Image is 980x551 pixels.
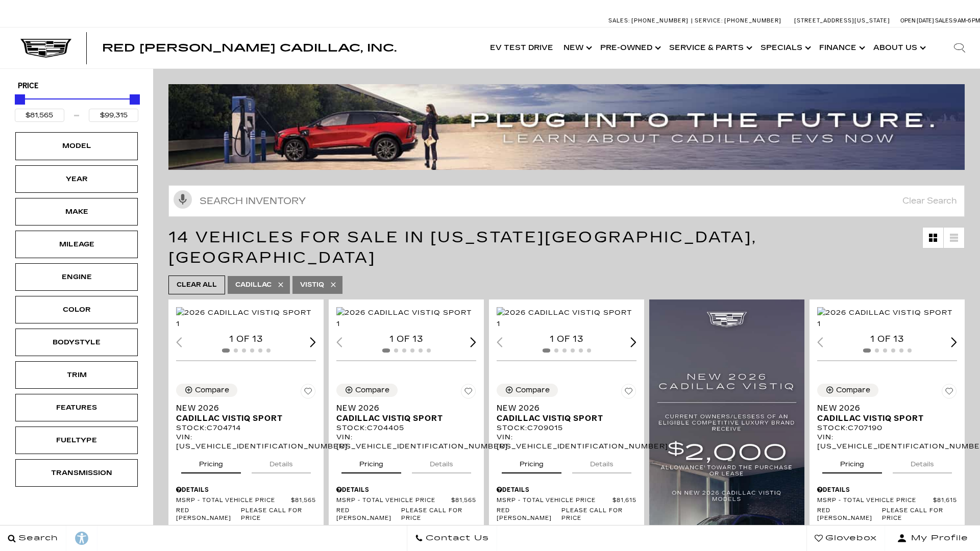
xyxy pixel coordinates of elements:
div: Stock : C709015 [497,423,636,433]
span: Cadillac VISTIQ Sport [176,413,308,423]
span: Contact Us [423,531,489,545]
button: details tab [252,451,311,473]
span: New 2026 [817,403,949,413]
div: Next slide [310,337,316,347]
div: Pricing Details - New 2026 Cadillac VISTIQ Sport [497,485,636,494]
div: 1 / 2 [176,307,316,330]
a: About Us [868,28,929,68]
a: Red [PERSON_NAME] Please call for price [336,507,476,522]
div: Year [51,173,102,185]
div: Features [51,402,102,413]
button: Save Vehicle [621,384,636,403]
div: Make [51,206,102,217]
a: Service: [PHONE_NUMBER] [691,18,784,23]
div: Fueltype [51,435,102,446]
a: Service & Parts [664,28,755,68]
span: $81,615 [933,497,957,505]
span: Cadillac VISTIQ Sport [817,413,949,423]
div: TrimTrim [15,361,138,389]
a: MSRP - Total Vehicle Price $81,565 [176,497,316,505]
button: details tab [412,451,471,473]
button: Compare Vehicle [817,384,878,397]
a: Pre-Owned [595,28,664,68]
a: New 2026Cadillac VISTIQ Sport [176,403,316,423]
span: Please call for price [561,507,636,522]
div: 1 of 13 [497,334,636,345]
input: Maximum [89,109,138,122]
div: Color [51,304,102,315]
button: Save Vehicle [301,384,316,403]
div: ModelModel [15,132,138,160]
a: Red [PERSON_NAME] Please call for price [497,507,636,522]
span: New 2026 [336,403,469,413]
span: Red [PERSON_NAME] Cadillac, Inc. [102,42,397,54]
a: Specials [755,28,814,68]
div: 1 / 2 [336,307,476,330]
div: YearYear [15,165,138,193]
span: Service: [695,17,723,24]
span: Cadillac VISTIQ Sport [336,413,469,423]
span: Open [DATE] [900,17,934,24]
span: [PHONE_NUMBER] [631,17,689,24]
div: Minimum Price [15,94,25,105]
span: MSRP - Total Vehicle Price [817,497,933,505]
span: Red [PERSON_NAME] [336,507,401,522]
div: Transmission [51,467,102,479]
span: Cadillac VISTIQ Sport [497,413,629,423]
button: details tab [572,451,631,473]
img: Cadillac Dark Logo with Cadillac White Text [20,39,71,58]
img: ev-blog-post-banners4 [168,84,965,169]
div: Mileage [51,239,102,250]
div: 1 of 13 [817,334,957,345]
span: Red [PERSON_NAME] [497,507,561,522]
div: TransmissionTransmission [15,459,138,487]
span: $81,615 [612,497,636,505]
div: FueltypeFueltype [15,427,138,454]
div: FeaturesFeatures [15,394,138,421]
div: VIN: [US_VEHICLE_IDENTIFICATION_NUMBER] [176,433,316,451]
div: VIN: [US_VEHICLE_IDENTIFICATION_NUMBER] [497,433,636,451]
div: Compare [836,386,870,395]
div: Price [15,91,138,122]
div: EngineEngine [15,263,138,291]
span: 14 Vehicles for Sale in [US_STATE][GEOGRAPHIC_DATA], [GEOGRAPHIC_DATA] [168,228,757,267]
span: Sales: [935,17,953,24]
button: pricing tab [502,451,561,473]
button: Save Vehicle [942,384,957,403]
div: Stock : C707190 [817,423,957,433]
div: Bodystyle [51,337,102,348]
span: Red [PERSON_NAME] [176,507,241,522]
a: MSRP - Total Vehicle Price $81,615 [817,497,957,505]
button: Compare Vehicle [497,384,558,397]
span: Please call for price [882,507,957,522]
a: Red [PERSON_NAME] Please call for price [176,507,316,522]
a: Red [PERSON_NAME] Cadillac, Inc. [102,43,397,53]
div: Trim [51,369,102,381]
button: details tab [893,451,952,473]
span: [PHONE_NUMBER] [724,17,781,24]
span: $81,565 [451,497,476,505]
input: Minimum [15,109,64,122]
div: Compare [355,386,389,395]
span: New 2026 [176,403,308,413]
button: pricing tab [341,451,401,473]
button: Compare Vehicle [176,384,237,397]
span: Red [PERSON_NAME] [817,507,882,522]
img: 2026 Cadillac VISTIQ Sport 1 [336,307,476,330]
img: 2026 Cadillac VISTIQ Sport 1 [497,307,636,330]
div: Next slide [951,337,957,347]
div: MakeMake [15,198,138,226]
div: 1 / 2 [817,307,957,330]
div: Next slide [470,337,476,347]
input: Search Inventory [168,185,965,217]
span: Glovebox [823,531,877,545]
span: $81,565 [291,497,316,505]
h5: Price [18,82,135,91]
div: Stock : C704714 [176,423,316,433]
span: Please call for price [241,507,316,522]
div: Compare [516,386,550,395]
span: My Profile [907,531,968,545]
a: Red [PERSON_NAME] Please call for price [817,507,957,522]
span: MSRP - Total Vehicle Price [176,497,291,505]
